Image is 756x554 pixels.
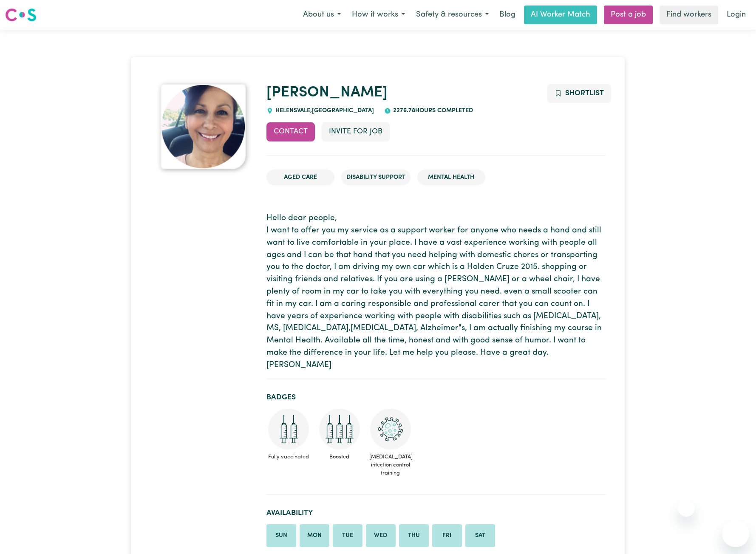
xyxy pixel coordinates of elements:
li: Available on Sunday [266,524,296,547]
a: AI Worker Match [524,6,597,24]
li: Available on Saturday [465,524,495,547]
span: Shortlist [565,90,604,97]
li: Disability Support [341,170,411,186]
li: Available on Monday [300,524,329,547]
button: Contact [266,122,315,141]
button: About us [297,6,346,24]
li: Available on Friday [432,524,462,547]
h2: Availability [266,509,606,517]
li: Available on Tuesday [333,524,362,547]
img: Gloria [161,84,246,169]
img: CS Academy: COVID-19 Infection Control Training course completed [370,409,411,449]
img: Careseekers logo [5,7,37,23]
span: 2276.78 hours completed [391,107,473,114]
img: Care and support worker has received booster dose of COVID-19 vaccination [319,409,360,449]
span: HELENSVALE , [GEOGRAPHIC_DATA] [273,107,374,114]
a: Find workers [660,6,718,24]
button: Invite for Job [322,122,390,141]
a: Gloria's profile picture' [150,84,256,169]
iframe: Button to launch messaging window [722,520,749,547]
h2: Badges [266,393,606,402]
p: Hello dear people, I want to offer you my service as a support worker for anyone who needs a hand... [266,212,606,371]
button: Add to shortlist [547,84,612,103]
li: Available on Wednesday [366,524,396,547]
li: Available on Thursday [399,524,429,547]
button: How it works [346,6,411,24]
img: Care and support worker has received 2 doses of COVID-19 vaccine [268,409,309,449]
a: Post a job [604,6,653,24]
a: Careseekers logo [5,5,37,25]
a: Blog [494,6,521,24]
span: [MEDICAL_DATA] infection control training [368,449,413,481]
button: Safety & resources [411,6,494,24]
li: Mental Health [417,170,485,186]
a: [PERSON_NAME] [266,85,388,100]
li: Aged Care [266,170,334,186]
a: Login [722,6,751,24]
span: Boosted [317,449,362,464]
span: Fully vaccinated [266,449,311,464]
iframe: Close message [678,500,695,517]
